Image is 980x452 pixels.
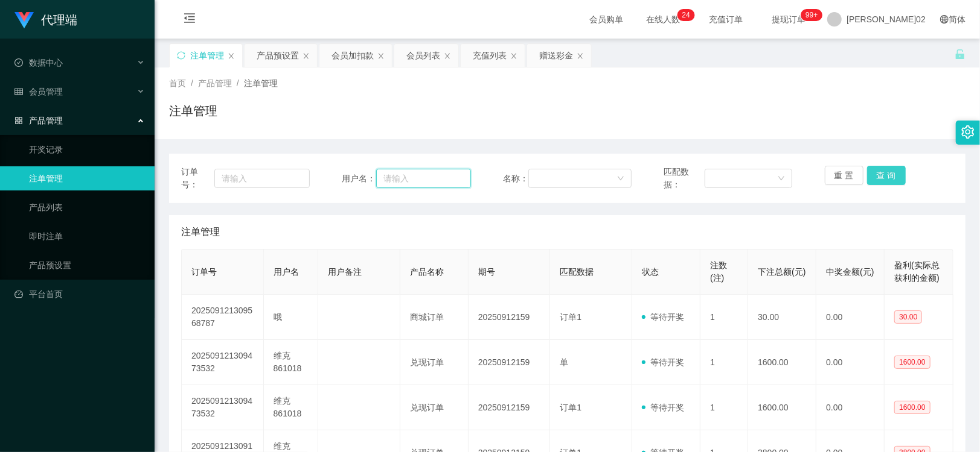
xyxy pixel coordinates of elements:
[949,14,966,24] font: 简体
[700,385,748,430] td: 1
[816,340,885,385] td: 0.00
[709,14,743,24] font: 充值订单
[650,357,684,367] font: 等待开奖
[748,295,816,340] td: 30.00
[748,385,816,430] td: 1600.00
[191,267,217,277] span: 订单号
[29,166,145,190] a: 注单管理
[29,87,63,96] font: 会员管理
[29,253,145,277] a: 产品预设置
[14,58,23,67] i: 图标： check-circle-o
[700,295,748,340] td: 1
[650,312,684,322] font: 等待开奖
[560,403,581,412] span: 订单1
[169,102,217,120] h1: 注单管理
[469,385,551,430] td: 20250912159
[700,340,748,385] td: 1
[473,44,507,67] div: 充值列表
[214,169,310,188] input: 请输入
[181,166,214,191] span: 订单号：
[264,295,318,340] td: 哦
[410,267,444,277] span: 产品名称
[182,295,264,340] td: 202509121309568787
[400,385,469,430] td: 兑现订单
[646,14,680,24] font: 在线人数
[894,401,930,414] span: 1600.00
[177,51,185,60] i: 图标: sync
[14,12,34,29] img: logo.9652507e.png
[778,175,785,183] i: 图标： 向下
[940,15,949,24] i: 图标： global
[264,385,318,430] td: 维克861018
[29,58,63,67] font: 数据中心
[29,224,145,248] a: 即时注单
[169,78,186,88] span: 首页
[961,125,975,139] i: 图标： 设置
[14,282,145,306] a: 图标： 仪表板平台首页
[825,166,863,185] button: 重 置
[469,295,551,340] td: 20250912159
[41,1,77,39] h1: 代理端
[560,312,581,322] span: 订单1
[29,116,63,125] font: 产品管理
[328,267,362,277] span: 用户备注
[650,403,684,412] font: 等待开奖
[677,9,695,21] sup: 24
[801,9,822,21] sup: 1179
[342,172,376,185] span: 用户名：
[642,267,659,277] span: 状态
[14,116,23,125] i: 图标： AppStore-O
[664,166,705,191] span: 匹配数据：
[444,52,451,60] i: 图标： 关闭
[274,267,299,277] span: 用户名
[406,44,440,67] div: 会员列表
[182,385,264,430] td: 202509121309473532
[198,78,232,88] span: 产品管理
[510,52,517,60] i: 图标： 关闭
[237,78,239,88] span: /
[816,385,885,430] td: 0.00
[191,78,193,88] span: /
[303,52,310,60] i: 图标： 关闭
[748,340,816,385] td: 1600.00
[758,267,805,277] span: 下注总额(元)
[228,52,235,60] i: 图标： 关闭
[257,44,299,67] div: 产品预设置
[169,1,210,39] i: 图标： menu-fold
[772,14,805,24] font: 提现订单
[469,340,551,385] td: 20250912159
[867,166,906,185] button: 查 询
[331,44,374,67] div: 会员加扣款
[29,195,145,219] a: 产品列表
[686,9,690,21] p: 4
[682,9,687,21] p: 2
[894,310,922,324] span: 30.00
[190,44,224,67] div: 注单管理
[14,87,23,96] i: 图标： table
[376,169,471,188] input: 请输入
[617,175,624,183] i: 图标： 向下
[181,225,220,239] span: 注单管理
[826,267,874,277] span: 中奖金额(元)
[14,14,77,24] a: 代理端
[539,44,573,67] div: 赠送彩金
[894,260,940,283] span: 盈利(实际总获利的金额)
[955,49,966,60] i: 图标： 解锁
[377,52,385,60] i: 图标： 关闭
[816,295,885,340] td: 0.00
[577,52,584,60] i: 图标： 关闭
[400,340,469,385] td: 兑现订单
[894,356,930,369] span: 1600.00
[400,295,469,340] td: 商城订单
[560,357,568,367] span: 单
[244,78,278,88] span: 注单管理
[560,267,594,277] span: 匹配数据
[710,260,727,283] span: 注数(注)
[503,172,528,185] span: 名称：
[29,137,145,162] a: 开奖记录
[264,340,318,385] td: 维克861018
[182,340,264,385] td: 202509121309473532
[478,267,495,277] span: 期号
